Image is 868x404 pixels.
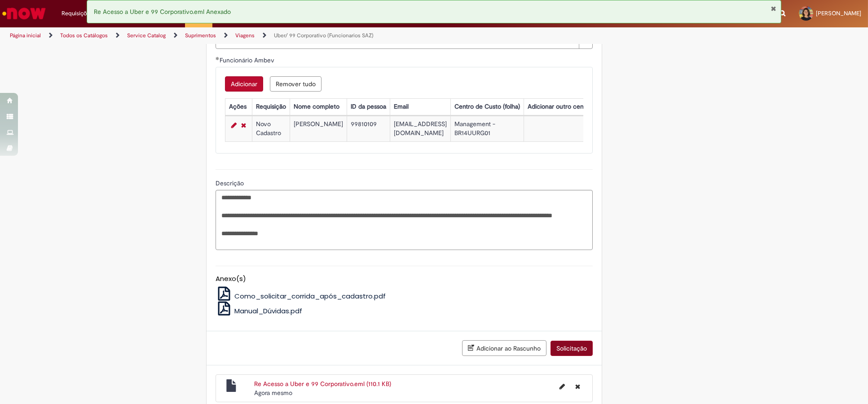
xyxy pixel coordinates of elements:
th: Adicionar outro centro de custo (nome) [524,98,643,115]
span: Manual_Dúvidas.pdf [234,306,302,316]
th: ID da pessoa [347,98,390,115]
time: 30/09/2025 13:51:02 [254,389,292,397]
td: Novo Cadastro [252,116,290,141]
td: [EMAIL_ADDRESS][DOMAIN_NAME] [390,116,451,141]
a: Manual_Dúvidas.pdf [216,306,302,316]
span: Agora mesmo [254,389,292,397]
ul: Trilhas de página [7,27,572,44]
td: [PERSON_NAME] [290,116,347,141]
a: Suprimentos [185,32,216,39]
a: Página inicial [10,32,41,39]
span: Funcionário Ambev [220,56,276,64]
th: Ações [225,98,252,115]
button: Fechar Notificação [771,5,776,12]
button: Adicionar ao Rascunho [462,340,546,356]
button: Solicitação [551,341,593,356]
button: Add a row for Funcionário Ambev [225,76,263,92]
span: Como_solicitar_corrida_após_cadastro.pdf [234,291,386,301]
img: ServiceNow [1,4,47,22]
a: Service Catalog [127,32,166,39]
span: Re Acesso a Uber e 99 Corporativo.eml Anexado [94,8,231,16]
a: Re Acesso a Uber e 99 Corporativo.eml (110.1 KB) [254,380,391,388]
a: Viagens [235,32,255,39]
button: Editar nome de arquivo Re Acesso a Uber e 99 Corporativo.eml [554,379,570,394]
span: Obrigatório Preenchido [216,57,220,60]
a: Editar Linha 1 [229,120,239,131]
a: Remover linha 1 [239,120,248,131]
h5: Anexo(s) [216,275,593,283]
th: Email [390,98,451,115]
a: Uber/ 99 Corporativo (Funcionarios SAZ) [274,32,374,39]
th: Requisição [252,98,290,115]
textarea: Descrição [216,190,593,250]
span: [PERSON_NAME] [816,9,861,17]
button: Remove all rows for Funcionário Ambev [270,76,322,92]
span: Requisições [62,9,93,18]
td: Management - BR14UURG01 [451,116,524,141]
a: Todos os Catálogos [60,32,108,39]
span: Descrição [216,179,246,187]
button: Excluir Re Acesso a Uber e 99 Corporativo.eml [570,379,586,394]
a: Como_solicitar_corrida_após_cadastro.pdf [216,291,386,301]
td: 99810109 [347,116,390,141]
th: Nome completo [290,98,347,115]
th: Centro de Custo (folha) [451,98,524,115]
